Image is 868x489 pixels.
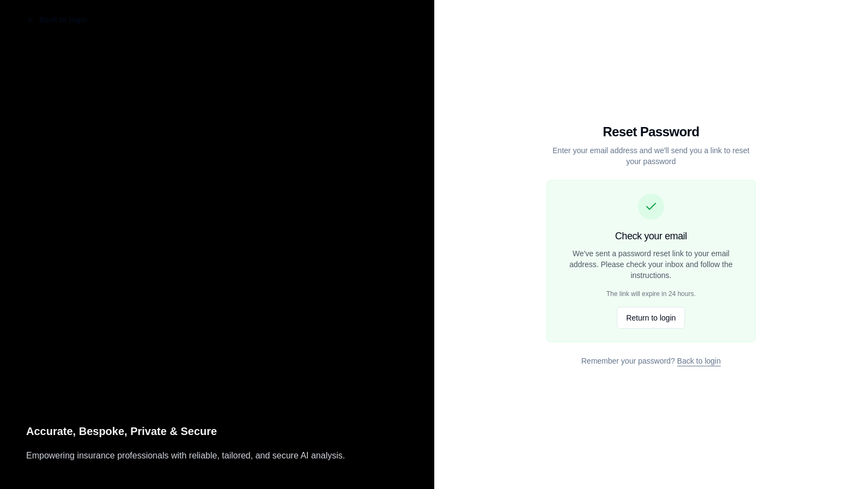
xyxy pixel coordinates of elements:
button: Back to login [17,9,96,31]
p: Accurate, Bespoke, Private & Secure [26,422,408,440]
p: Empowering insurance professionals with reliable, tailored, and secure AI analysis. [26,449,408,463]
p: The link will expire in 24 hours. [606,289,696,298]
p: We've sent a password reset link to your email address. Please check your inbox and follow the in... [560,248,742,281]
h3: Check your email [615,228,687,244]
h1: Reset Password [547,123,756,141]
p: Enter your email address and we'll send you a link to reset your password [547,145,756,167]
button: Return to login [617,307,685,329]
p: Remember your password? [547,355,756,366]
a: Back to login [677,357,721,365]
